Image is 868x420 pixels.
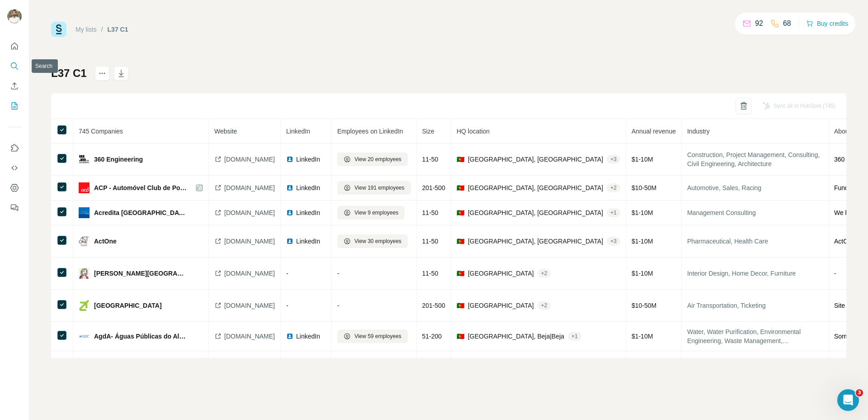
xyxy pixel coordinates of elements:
[337,302,340,309] span: -
[422,238,439,245] span: 11-50
[224,269,275,278] span: [DOMAIN_NAME]
[468,183,603,192] span: [GEOGRAPHIC_DATA], [GEOGRAPHIC_DATA]
[79,207,90,218] img: company-logo
[457,155,464,164] span: 🇵🇹
[79,128,123,135] span: 745 Companies
[7,160,22,176] button: Use Surfe API
[422,270,439,277] span: 11-50
[632,302,656,309] span: $ 10-50M
[79,236,90,247] img: company-logo
[286,156,293,163] img: LinkedIn logo
[687,237,823,246] span: Pharmaceutical, Health Care
[607,155,620,163] div: + 3
[7,58,22,74] button: Search
[422,128,434,135] span: Size
[7,200,22,216] button: Feedback
[687,208,823,217] span: Management Consulting
[632,270,653,277] span: $ 1-10M
[286,333,293,340] img: LinkedIn logo
[354,237,401,245] span: View 30 employees
[337,234,408,248] button: View 30 employees
[224,155,275,164] span: [DOMAIN_NAME]
[457,183,464,192] span: 🇵🇹
[296,155,320,164] span: LinkedIn
[79,331,90,342] img: company-logo
[632,333,653,340] span: $ 1-10M
[79,182,90,193] img: company-logo
[337,270,340,277] span: -
[75,26,97,33] a: My lists
[224,183,275,192] span: [DOMAIN_NAME]
[354,332,401,340] span: View 59 employees
[457,301,464,310] span: 🇵🇹
[101,25,103,34] li: /
[607,237,620,245] div: + 3
[806,17,848,30] button: Buy credits
[337,329,408,343] button: View 59 employees
[94,208,187,217] span: Acredita [GEOGRAPHIC_DATA]
[856,389,863,396] span: 3
[457,332,464,341] span: 🇵🇹
[834,270,836,277] span: -
[337,206,405,220] button: View 9 employees
[224,332,275,341] span: [DOMAIN_NAME]
[79,300,90,311] img: company-logo
[457,128,490,135] span: HQ location
[422,156,439,163] span: 11-50
[457,269,464,278] span: 🇵🇹
[422,209,439,216] span: 11-50
[286,184,293,191] img: LinkedIn logo
[837,389,859,411] iframe: Intercom live chat
[607,184,620,192] div: + 2
[632,209,653,216] span: $ 1-10M
[755,18,763,29] p: 92
[94,332,187,341] span: AgdA- Águas Públicas do Alentejo S.A.
[286,128,310,135] span: LinkedIn
[286,302,288,309] span: -
[337,128,403,135] span: Employees on LinkedIn
[296,183,320,192] span: LinkedIn
[79,268,90,279] img: company-logo
[94,237,117,246] span: ActOne
[7,38,22,54] button: Quick start
[51,66,87,81] h1: L37 C1
[94,301,162,310] span: [GEOGRAPHIC_DATA]
[224,208,275,217] span: [DOMAIN_NAME]
[7,9,22,24] img: Avatar
[457,208,464,217] span: 🇵🇹
[95,66,109,81] button: actions
[94,155,143,164] span: 360 Engineering
[296,237,320,246] span: LinkedIn
[538,301,551,310] div: + 2
[687,150,823,168] span: Construction, Project Management, Consulting, Civil Engineering, Architecture
[422,184,445,191] span: 201-500
[337,181,411,195] button: View 191 employees
[687,301,823,310] span: Air Transportation, Ticketing
[468,301,534,310] span: [GEOGRAPHIC_DATA]
[7,180,22,196] button: Dashboard
[7,98,22,114] button: My lists
[468,237,603,246] span: [GEOGRAPHIC_DATA], [GEOGRAPHIC_DATA]
[422,333,442,340] span: 51-200
[632,156,653,163] span: $ 1-10M
[422,302,445,309] span: 201-500
[538,269,551,277] div: + 2
[687,269,823,278] span: Interior Design, Home Decor, Furniture
[94,269,187,278] span: [PERSON_NAME][GEOGRAPHIC_DATA]
[224,237,275,246] span: [DOMAIN_NAME]
[79,154,90,165] img: company-logo
[7,140,22,156] button: Use Surfe on LinkedIn
[286,209,293,216] img: LinkedIn logo
[108,25,128,34] div: L37 C1
[354,155,401,163] span: View 20 employees
[354,209,398,217] span: View 9 employees
[94,183,187,192] span: ACP - Automóvel Club de Portugal
[468,208,603,217] span: [GEOGRAPHIC_DATA], [GEOGRAPHIC_DATA]
[468,269,534,278] span: [GEOGRAPHIC_DATA]
[468,332,564,341] span: [GEOGRAPHIC_DATA], Beja|Beja
[337,153,408,166] button: View 20 employees
[354,184,405,192] span: View 191 employees
[51,22,66,37] img: Surfe Logo
[296,208,320,217] span: LinkedIn
[632,238,653,245] span: $ 1-10M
